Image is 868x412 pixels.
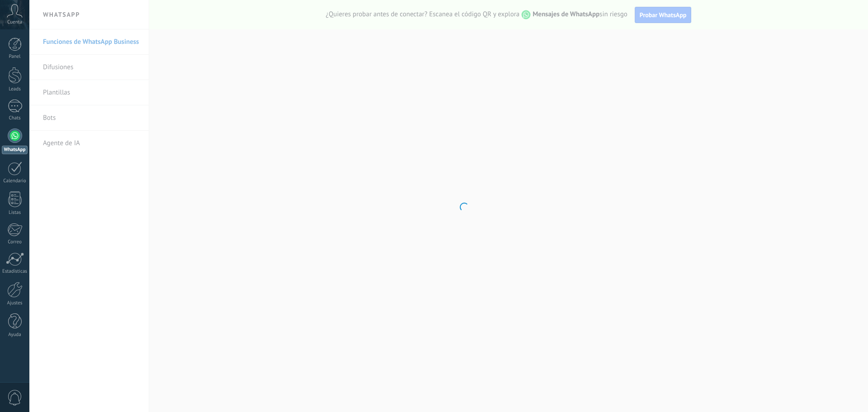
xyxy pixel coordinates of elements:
div: Ajustes [2,300,28,306]
div: Chats [2,115,28,121]
div: Estadísticas [2,269,28,275]
div: Ayuda [2,332,28,338]
span: Cuenta [7,19,22,25]
div: Correo [2,239,28,245]
div: Leads [2,86,28,92]
div: Panel [2,54,28,60]
div: Listas [2,210,28,216]
div: Calendario [2,178,28,184]
div: WhatsApp [2,146,28,154]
